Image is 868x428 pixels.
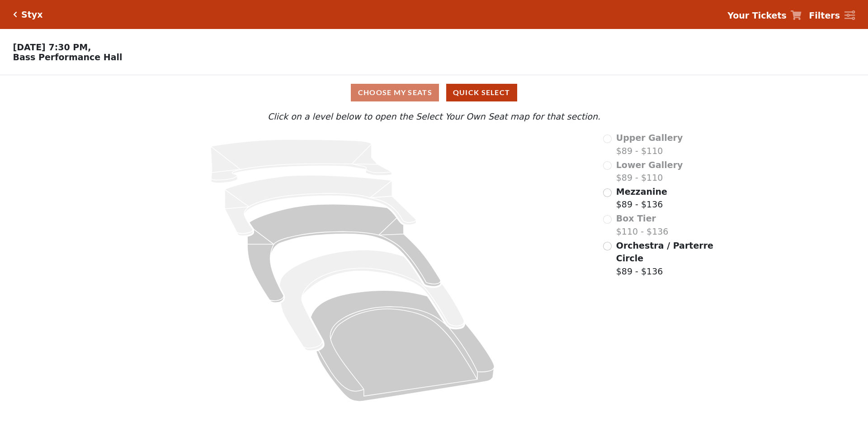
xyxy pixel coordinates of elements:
label: $89 - $110 [616,131,683,157]
a: Your Tickets [727,9,802,22]
path: Lower Gallery - Seats Available: 0 [225,175,416,236]
a: Click here to go back to filters [13,11,17,18]
path: Upper Gallery - Seats Available: 0 [211,139,392,183]
path: Orchestra / Parterre Circle - Seats Available: 70 [311,290,495,401]
label: $89 - $136 [616,239,715,278]
strong: Filters [809,10,840,20]
label: $110 - $136 [616,212,669,238]
p: Click on a level below to open the Select Your Own Seat map for that section. [115,110,753,123]
strong: Your Tickets [727,10,787,20]
a: Filters [809,9,855,22]
h5: Styx [21,10,42,20]
button: Quick Select [446,84,517,101]
span: Box Tier [616,213,656,223]
span: Upper Gallery [616,133,683,143]
span: Mezzanine [616,187,667,197]
label: $89 - $110 [616,159,683,184]
span: Lower Gallery [616,160,683,170]
label: $89 - $136 [616,185,667,211]
span: Orchestra / Parterre Circle [616,240,713,264]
